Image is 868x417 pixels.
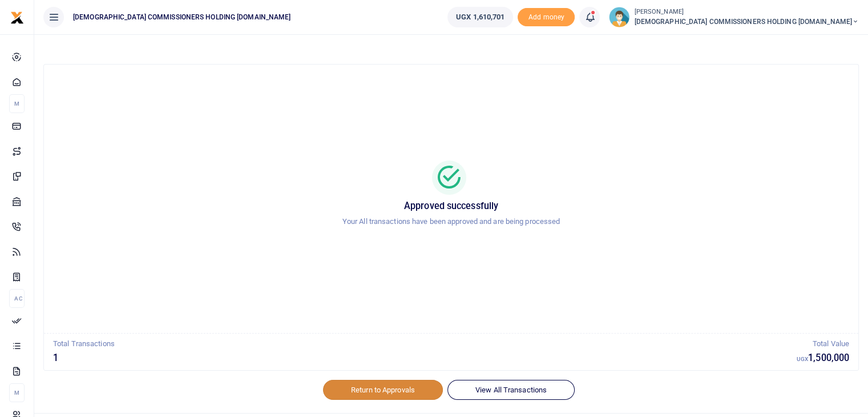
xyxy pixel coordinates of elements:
[9,289,25,308] li: Ac
[58,216,845,228] p: Your All transactions have been approved and are being processed
[53,352,797,364] h5: 1
[58,201,845,212] h5: Approved successfully
[447,380,575,399] a: View All Transactions
[447,7,513,27] a: UGX 1,610,701
[456,11,504,23] span: UGX 1,610,701
[609,7,629,27] img: profile-user
[634,7,859,17] small: [PERSON_NAME]
[518,8,575,27] li: Toup your wallet
[518,8,575,27] span: Add money
[797,338,849,350] p: Total Value
[518,12,575,21] a: Add money
[797,356,808,362] small: UGX
[53,338,797,350] p: Total Transactions
[634,17,859,27] span: [DEMOGRAPHIC_DATA] COMMISSIONERS HOLDING [DOMAIN_NAME]
[10,11,24,25] img: logo-small
[68,12,295,22] span: [DEMOGRAPHIC_DATA] COMMISSIONERS HOLDING [DOMAIN_NAME]
[9,94,25,113] li: M
[609,7,859,27] a: profile-user [PERSON_NAME] [DEMOGRAPHIC_DATA] COMMISSIONERS HOLDING [DOMAIN_NAME]
[10,13,24,21] a: logo-small logo-large logo-large
[443,7,518,27] li: Wallet ballance
[323,380,443,399] a: Return to Approvals
[9,383,25,402] li: M
[797,352,849,364] h5: 1,500,000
